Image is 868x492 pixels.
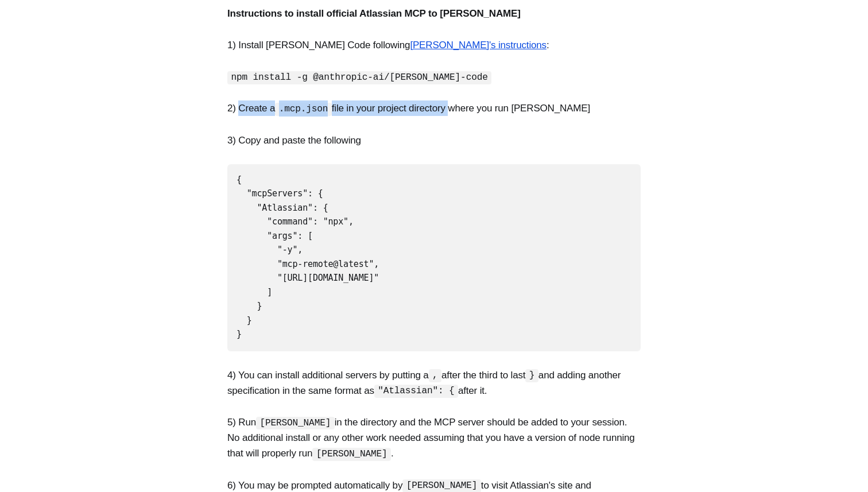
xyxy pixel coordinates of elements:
[234,148,266,160] button: Sign in
[148,147,232,160] span: Already a member?
[164,86,252,97] span: Clearer Thinking
[429,369,441,382] code: ,
[256,417,335,430] code: [PERSON_NAME]
[227,133,641,148] p: 3) Copy and paste the following
[227,367,641,398] p: 4) You can install additional servers by putting a after the third to last and adding another spe...
[275,103,332,116] code: .mcp.json
[18,85,395,99] p: Become a member of to start commenting.
[354,5,413,20] div: 0 comments
[227,71,491,84] code: npm install -g @anthropic-ai/[PERSON_NAME]-code
[237,175,379,340] code: { "mcpServers": { "Atlassian": { "command": "npx", "args": [ "-y", "mcp-remote@latest", "[URL][DO...
[374,385,458,398] code: "Atlassian": {
[227,414,641,462] p: 5) Run in the directory and the MCP server should be added to your session. No additional install...
[410,40,547,51] a: [PERSON_NAME]'s instructions
[227,8,521,19] strong: Instructions to install official Atlassian MCP to [PERSON_NAME]
[525,369,538,382] code: }
[312,448,391,461] code: [PERSON_NAME]
[122,60,292,80] h1: Start the conversation
[169,115,245,140] button: Sign up now
[227,37,641,53] p: 1) Install [PERSON_NAME] Code following :
[227,100,641,116] p: 2) Create a file in your project directory where you run [PERSON_NAME]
